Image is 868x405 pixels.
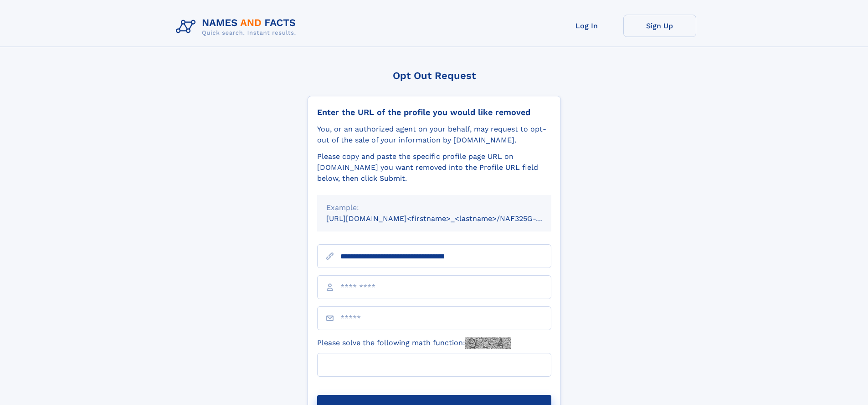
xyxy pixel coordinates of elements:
div: Enter the URL of the profile you would like removed [317,107,551,117]
img: Logo Names and Facts [172,15,303,39]
small: [URL][DOMAIN_NAME]<firstname>_<lastname>/NAF325G-xxxxxxxx [326,214,569,223]
div: Example: [326,202,542,213]
label: Please solve the following math function: [317,337,511,349]
div: You, or an authorized agent on your behalf, may request to opt-out of the sale of your informatio... [317,124,551,146]
div: Please copy and paste the specific profile page URL on [DOMAIN_NAME] you want removed into the Pr... [317,151,551,184]
a: Log In [550,15,623,37]
a: Sign Up [623,15,696,37]
div: Opt Out Request [308,70,561,81]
